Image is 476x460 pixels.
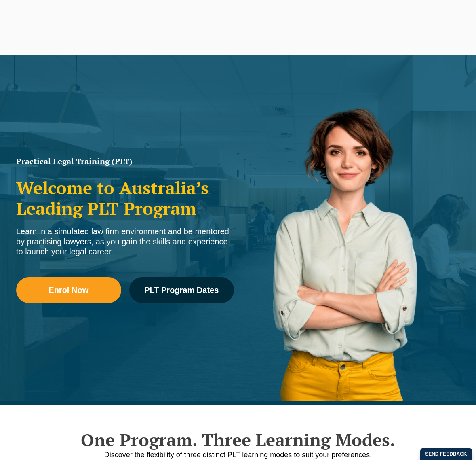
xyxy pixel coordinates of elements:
h2: One Program. Three Learning Modes. [8,430,468,450]
a: Enrol Now [16,277,121,303]
h1: Practical Legal Training (PLT) [16,157,234,165]
h2: Welcome to Australia’s Leading PLT Program [16,178,234,218]
p: Discover the flexibility of three distinct PLT learning modes to suit your preferences. [8,450,468,460]
a: PLT Program Dates [129,277,234,303]
span: PLT Program Dates [144,286,219,294]
span: Enrol Now [48,286,88,294]
div: Learn in a simulated law firm environment and be mentored by practising lawyers, as you gain the ... [16,227,234,257]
